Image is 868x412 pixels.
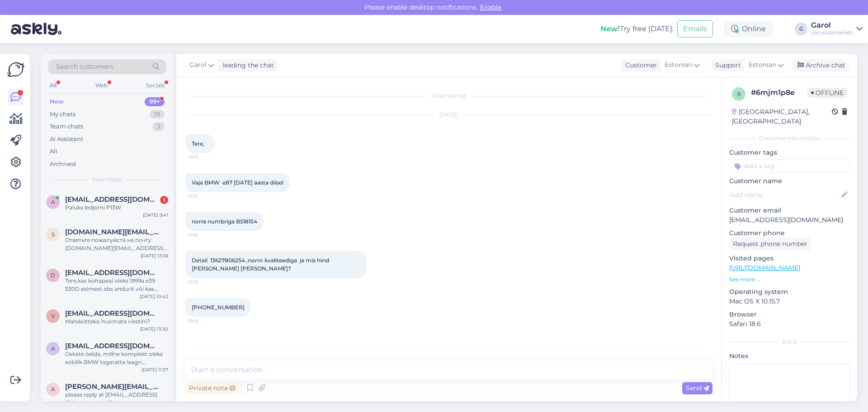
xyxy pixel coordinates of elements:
a: [URL][DOMAIN_NAME] [729,264,800,272]
div: [DATE] 13:30 [140,326,168,332]
p: Operating system [729,287,850,297]
span: Send [686,384,709,392]
a: Garolvaruosamarket [811,22,863,36]
span: vjalkanen@gmail.com [65,309,159,317]
div: varuosamarket [811,29,853,36]
span: danielmarkultcak61@gmail.com [65,269,159,277]
p: Customer phone [729,228,850,238]
div: [DATE] 10:42 [140,293,168,300]
span: norra numbriga BS18154 [192,218,257,225]
span: Vaja BMW e87 [DATE] aasta diisel [192,179,283,186]
span: a [51,386,55,393]
span: Garol [189,60,207,70]
div: Chat started [185,92,712,100]
div: leading the chat [219,61,274,70]
div: G [795,23,807,35]
div: 3 [152,122,165,131]
div: Request phone number [729,238,811,250]
span: 19:16 [188,232,222,238]
div: All [48,80,58,91]
b: New! [600,24,620,33]
span: aaremagi55@gmail.com [65,195,159,204]
div: 1 [160,196,168,204]
p: Customer name [729,176,850,186]
div: Mahdoitteko huomata viestini? [65,317,168,326]
p: Mac OS X 10.15.7 [729,297,850,306]
p: Browser [729,310,850,319]
div: Garol [811,22,853,29]
span: s [52,231,55,238]
div: Ответьте пожалуйста на почту [DOMAIN_NAME][EMAIL_ADDRESS][DOMAIN_NAME] [65,236,168,252]
span: 19:13 [188,154,222,161]
span: a [51,199,55,205]
div: 99+ [145,97,165,106]
div: Extra [729,338,850,346]
span: Estonian [749,60,776,70]
div: New [50,97,64,106]
div: please reply at [EMAIL_ADDRESS][DOMAIN_NAME] [65,391,168,407]
div: 19 [150,110,165,119]
div: Socials [144,80,166,91]
div: Oskate öelda, millne komplekt oleks sobilik BMW tagaratta laagri vahetuseks? Laagri siseläbimõõt ... [65,350,168,366]
div: Customer information [729,134,850,142]
p: Customer email [729,206,850,215]
span: 19:18 [188,279,222,285]
div: Try free [DATE]: [600,24,674,34]
div: [GEOGRAPHIC_DATA], [GEOGRAPHIC_DATA] [732,107,832,126]
span: Enable [477,3,504,11]
div: [DATE] 9:41 [143,212,168,218]
div: Customer [622,61,657,70]
span: 19:18 [188,317,222,324]
p: Visited pages [729,254,850,263]
p: [EMAIL_ADDRESS][DOMAIN_NAME] [729,215,850,225]
div: All [50,147,57,156]
span: 19:15 [188,193,222,199]
button: Emails [677,20,713,38]
p: Notes [729,351,850,361]
div: [DATE] 13:58 [141,252,168,259]
div: [DATE] [185,111,712,119]
div: Tere,kas kohapeal oleks 1999a e39 530D esimest abs andurit või kas oleks võimalik tellida tänaseks? [65,277,168,293]
p: Safari 18.6 [729,319,850,329]
div: AI Assistant [50,135,83,144]
span: savkor.auto@gmail.com [65,228,159,236]
div: Team chats [50,122,83,131]
div: Archived [50,160,76,169]
span: Detail 13627806254 ,norm kvaliteediga ja mis hind [PERSON_NAME] [PERSON_NAME]? [192,257,330,272]
input: Add a tag [729,159,850,173]
span: a [51,345,55,352]
input: Add name [730,190,840,200]
div: My chats [50,110,75,119]
div: Private note [185,382,239,394]
div: Support [712,61,741,70]
p: See more ... [729,275,850,284]
span: Search customers [56,62,113,71]
div: Archive chat [792,59,849,71]
span: Offline [807,88,847,98]
span: v [51,313,55,319]
img: Askly Logo [7,61,24,78]
span: Tere, [192,140,204,147]
span: arriba2103@gmail.com [65,342,159,350]
span: New chats [93,175,122,184]
span: [PHONE_NUMBER] [192,304,245,311]
span: Estonian [665,60,692,70]
p: Customer tags [729,148,850,157]
div: Web [94,80,109,91]
span: d [51,272,55,279]
span: ayuzefovsky@yahoo.com [65,383,159,391]
div: Paluks ledpirni P13W [65,204,168,212]
div: # 6mjm1p8e [751,87,807,98]
div: Online [724,21,773,37]
div: [DATE] 11:37 [142,366,168,373]
span: 6 [737,90,741,97]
